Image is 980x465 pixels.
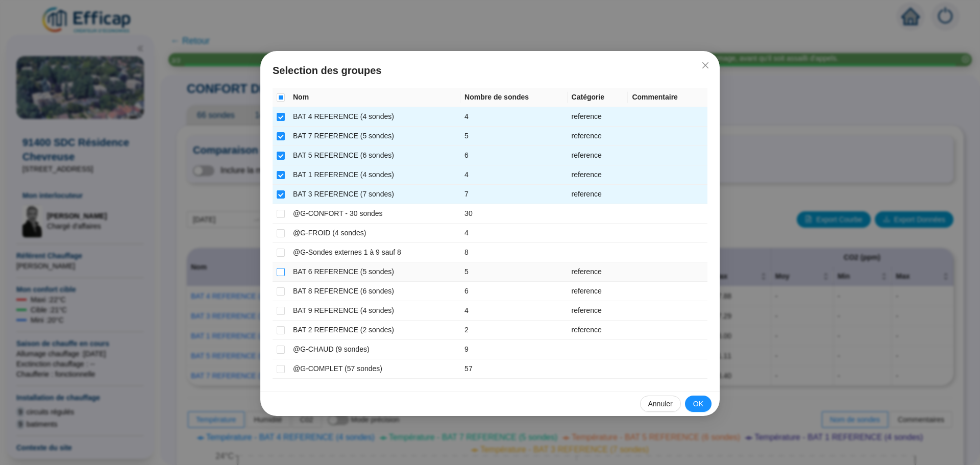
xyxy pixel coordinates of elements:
[289,127,460,146] td: BAT 7 REFERENCE (5 sondes)
[289,165,460,185] td: BAT 1 REFERENCE (4 sondes)
[289,146,460,165] td: BAT 5 REFERENCE (6 sondes)
[289,340,460,359] td: @G-CHAUD (9 sondes)
[289,88,460,107] th: Nom
[460,262,567,282] td: 5
[697,57,714,74] button: Close
[289,359,460,379] td: @G-COMPLET (57 sondes)
[568,282,628,301] td: reference
[568,301,628,321] td: reference
[289,321,460,340] td: BAT 2 REFERENCE (2 sondes)
[697,61,714,69] span: Fermer
[289,262,460,282] td: BAT 6 REFERENCE (5 sondes)
[273,63,707,78] span: Selection des groupes
[648,399,673,409] span: Annuler
[289,107,460,127] td: BAT 4 REFERENCE (4 sondes)
[460,127,567,146] td: 5
[568,107,628,127] td: reference
[460,185,567,204] td: 7
[693,399,703,409] span: OK
[568,185,628,204] td: reference
[289,224,460,243] td: @G-FROID (4 sondes)
[460,359,567,379] td: 57
[460,243,567,262] td: 8
[640,396,681,412] button: Annuler
[460,107,567,127] td: 4
[460,282,567,301] td: 6
[568,321,628,340] td: reference
[289,204,460,224] td: @G-CONFORT - 30 sondes
[460,88,567,107] th: Nombre de sondes
[289,282,460,301] td: BAT 8 REFERENCE (6 sondes)
[568,165,628,185] td: reference
[289,301,460,321] td: BAT 9 REFERENCE (4 sondes)
[460,340,567,359] td: 9
[289,243,460,262] td: @G-Sondes externes 1 à 9 sauf 8
[701,61,709,69] span: close
[460,204,567,224] td: 30
[568,146,628,165] td: reference
[568,88,628,107] th: Catégorie
[289,185,460,204] td: BAT 3 REFERENCE (7 sondes)
[460,165,567,185] td: 4
[460,146,567,165] td: 6
[460,224,567,243] td: 4
[460,301,567,321] td: 4
[568,262,628,282] td: reference
[568,127,628,146] td: reference
[685,396,712,412] button: OK
[628,88,707,107] th: Commentaire
[460,321,567,340] td: 2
